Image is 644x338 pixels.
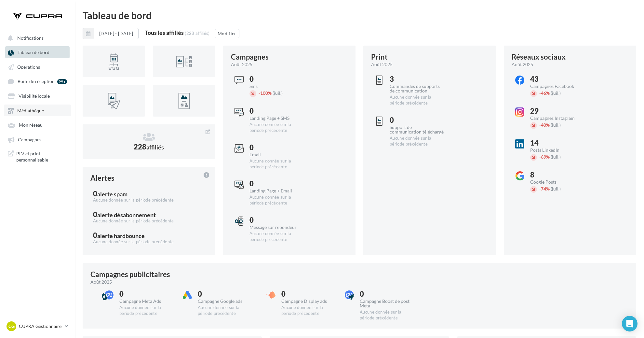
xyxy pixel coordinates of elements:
[8,323,15,330] span: CG
[18,79,55,84] span: Boîte de réception
[551,186,561,191] span: (juil.)
[5,320,70,332] a: CG CUPRA Gestionnaire
[19,93,50,99] span: Visibilité locale
[249,122,304,134] div: Aucune donnée sur la période précédente
[371,53,388,61] div: Print
[249,180,304,187] div: 0
[249,116,304,120] div: Landing Page + SMS
[360,309,414,321] div: Aucune donnée sur la période précédente
[93,190,205,197] div: 0
[19,122,43,128] span: Mon réseau
[249,144,304,151] div: 0
[4,148,71,166] a: PLV et print personnalisable
[259,90,260,96] span: -
[539,122,541,128] span: -
[273,90,283,96] span: (juil.)
[249,158,304,170] div: Aucune donnée sur la période précédente
[539,90,541,96] span: -
[90,279,112,285] span: août 2025
[249,84,304,89] div: Sms
[4,75,71,87] a: Boîte de réception 99+
[259,90,272,96] span: 100%
[249,231,304,243] div: Aucune donnée sur la période précédente
[4,32,68,44] button: Notifications
[231,61,252,68] span: août 2025
[198,299,252,303] div: Campagne Google ads
[512,53,566,61] div: Réseaux sociaux
[90,271,170,278] div: Campagnes publicitaires
[360,290,414,298] div: 0
[512,61,533,68] span: août 2025
[93,211,205,218] div: 0
[360,299,414,308] div: Campagne Boost de post Meta
[390,94,444,106] div: Aucune donnée sur la période précédente
[551,90,561,96] span: (juil.)
[249,107,304,115] div: 0
[97,233,145,239] div: alerte hardbounce
[93,232,205,239] div: 0
[4,134,71,145] a: Campagnes
[539,186,550,191] span: 74%
[119,305,174,317] div: Aucune donnée sur la période précédente
[249,194,304,206] div: Aucune donnée sur la période précédente
[198,305,252,317] div: Aucune donnée sur la période précédente
[97,191,127,197] div: alerte spam
[622,316,637,331] div: Open Intercom Messenger
[93,218,205,224] div: Aucune donnée sur la période précédente
[551,122,561,128] span: (juil.)
[17,35,44,41] span: Notifications
[281,290,336,298] div: 0
[371,61,393,68] span: août 2025
[539,154,550,160] span: 69%
[145,30,184,35] div: Tous les affiliés
[18,50,49,55] span: Tableau de bord
[4,61,71,73] a: Opérations
[390,117,444,124] div: 0
[17,64,40,70] span: Opérations
[4,119,71,131] a: Mon réseau
[530,171,584,178] div: 8
[249,225,304,230] div: Message sur répondeur
[539,186,541,191] span: -
[281,305,336,317] div: Aucune donnée sur la période précédente
[4,90,71,102] a: Visibilité locale
[539,154,541,160] span: -
[90,175,114,182] div: Alertes
[57,79,67,84] div: 99+
[539,90,550,96] span: 46%
[530,107,584,115] div: 29
[16,150,67,163] span: PLV et print personnalisable
[185,31,210,36] div: (228 affiliés)
[231,53,269,61] div: Campagnes
[93,197,205,203] div: Aucune donnée sur la période précédente
[83,28,139,39] button: [DATE] - [DATE]
[530,148,584,152] div: Posts LinkedIn
[530,84,584,89] div: Campagnes Facebook
[390,125,444,134] div: Support de communication téléchargé
[530,116,584,120] div: Campagnes Instagram
[94,28,139,39] button: [DATE] - [DATE]
[390,84,444,93] div: Commandes de supports de communication
[4,46,71,58] a: Tableau de bord
[539,122,550,128] span: 40%
[530,180,584,184] div: Google Posts
[249,152,304,157] div: Email
[390,135,444,147] div: Aucune donnée sur la période précédente
[551,154,561,160] span: (juil.)
[18,137,41,142] span: Campagnes
[249,217,304,224] div: 0
[530,139,584,147] div: 14
[390,76,444,83] div: 3
[19,323,62,330] p: CUPRA Gestionnaire
[249,189,304,193] div: Landing Page + Email
[97,212,156,218] div: alerte désabonnement
[281,299,336,303] div: Campagne Display ads
[249,76,304,83] div: 0
[17,108,44,113] span: Médiathèque
[119,299,174,303] div: Campagne Meta Ads
[93,239,205,245] div: Aucune donnée sur la période précédente
[83,10,636,20] div: Tableau de bord
[4,105,71,116] a: Médiathèque
[119,290,174,298] div: 0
